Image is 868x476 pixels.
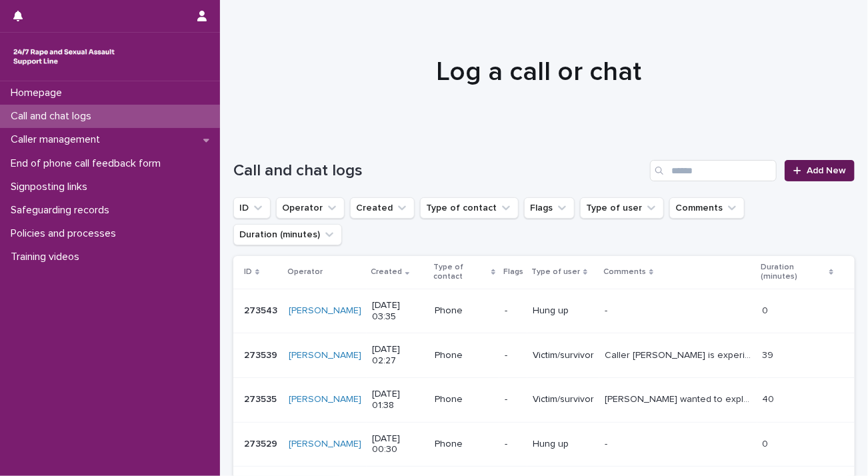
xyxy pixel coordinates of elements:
button: Duration (minutes) [233,224,342,245]
p: Created [371,265,402,279]
p: Type of user [531,265,580,279]
button: Type of contact [420,197,519,219]
p: [DATE] 03:35 [372,300,424,323]
input: Search [650,160,777,181]
p: 273543 [244,303,280,317]
tr: 273529273529 [PERSON_NAME] [DATE] 00:30Phone-Hung up-- 00 [233,422,855,467]
img: rhQMoQhaT3yELyF149Cw [11,43,117,70]
p: - [505,350,522,361]
button: Created [350,197,415,219]
button: Type of user [580,197,664,219]
p: Duration (minutes) [761,260,826,285]
p: - [505,439,522,450]
p: Homepage [5,87,73,99]
a: Add New [785,160,855,181]
p: End of phone call feedback form [5,157,171,170]
p: Caller management [5,133,111,146]
button: Flags [524,197,575,219]
a: [PERSON_NAME] [289,350,361,361]
p: Training videos [5,251,90,263]
p: - [605,303,610,317]
p: 39 [763,347,777,361]
p: Hung up [533,305,594,317]
p: Hung up [533,439,594,450]
p: 0 [763,436,771,450]
p: 0 [763,303,771,317]
p: Anon caller wanted to explore her trauma and its impact on her resulting in insomnia and a diffic... [605,391,755,405]
p: Type of contact [433,260,488,285]
p: [DATE] 01:38 [372,389,424,411]
span: Add New [807,166,846,175]
p: 40 [763,391,777,405]
p: Phone [435,439,494,450]
h1: Call and chat logs [233,161,645,181]
p: [DATE] 00:30 [372,433,424,456]
p: 273539 [244,347,280,361]
button: Comments [669,197,745,219]
p: - [605,436,610,450]
button: Operator [276,197,345,219]
p: Signposting links [5,181,98,193]
p: Comments [603,265,646,279]
h1: Log a call or chat [233,56,845,88]
button: ID [233,197,271,219]
p: - [505,305,522,317]
p: Victim/survivor [533,394,594,405]
p: Phone [435,305,494,317]
tr: 273543273543 [PERSON_NAME] [DATE] 03:35Phone-Hung up-- 00 [233,289,855,333]
p: Operator [287,265,323,279]
p: Victim/survivor [533,350,594,361]
p: Flags [503,265,523,279]
p: Call and chat logs [5,110,102,123]
p: Caller Jeanna is experiencing physical health problems that stemmed from her abuse. [605,347,755,361]
p: 273535 [244,391,279,405]
p: Policies and processes [5,227,127,240]
tr: 273535273535 [PERSON_NAME] [DATE] 01:38Phone-Victim/survivor[PERSON_NAME] wanted to explore her t... [233,377,855,422]
a: [PERSON_NAME] [289,439,361,450]
p: Phone [435,350,494,361]
p: [DATE] 02:27 [372,344,424,367]
tr: 273539273539 [PERSON_NAME] [DATE] 02:27Phone-Victim/survivorCaller [PERSON_NAME] is experiencing ... [233,333,855,378]
p: Safeguarding records [5,204,120,217]
a: [PERSON_NAME] [289,305,361,317]
a: [PERSON_NAME] [289,394,361,405]
p: Phone [435,394,494,405]
p: 273529 [244,436,280,450]
p: - [505,394,522,405]
p: ID [244,265,252,279]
